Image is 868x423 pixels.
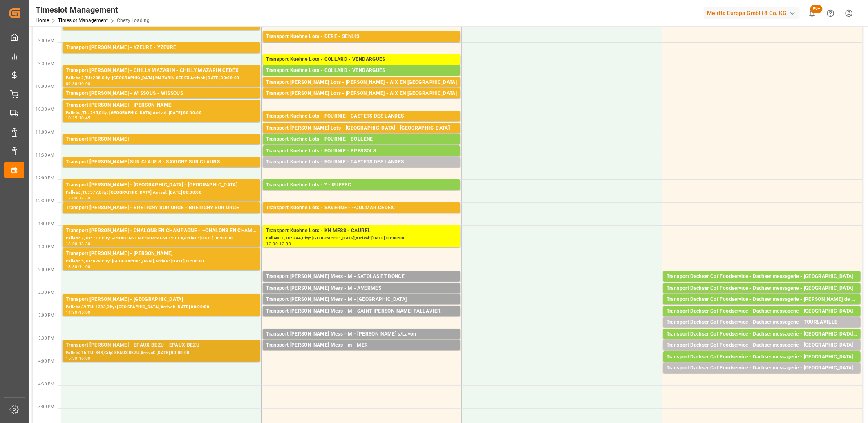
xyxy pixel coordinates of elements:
span: 3:30 PM [38,336,54,340]
div: Transport Dachser Cof Foodservice - Dachser messagerie - [PERSON_NAME] de Guadaira Sevilla [667,295,857,304]
div: Pallets: 16,TU: 192,City: [GEOGRAPHIC_DATA],Arrival: [DATE] 00:00:00 [266,64,457,71]
div: - [278,242,279,246]
span: 99+ [810,5,823,13]
button: Help Center [821,4,840,22]
div: Transport [PERSON_NAME] - WISSOUS - WISSOUS [66,90,257,98]
span: 3:00 PM [38,313,54,318]
div: Transport [PERSON_NAME] - [GEOGRAPHIC_DATA] [66,295,257,304]
div: Pallets: 1,TU: ,City: CASTETS DES [PERSON_NAME],Arrival: [DATE] 00:00:00 [266,121,457,128]
span: 5:00 PM [38,405,54,409]
div: Transport Kuehne Lots - ? - RUFFEC [266,181,457,189]
span: 10:30 AM [36,107,54,112]
div: Transport Dachser Cof Foodservice - Dachser messagerie - [GEOGRAPHIC_DATA] [667,341,857,349]
div: Pallets: ,TU: 65,City: [GEOGRAPHIC_DATA],Arrival: [DATE] 00:00:00 [266,87,457,94]
div: 13:30 [79,242,91,246]
div: 15:30 [66,356,78,360]
div: Transport Dachser Cof Foodservice - Dachser messagerie - [GEOGRAPHIC_DATA] [667,273,857,281]
div: Pallets: ,TU: 12,City: [GEOGRAPHIC_DATA],Arrival: [DATE] 00:00:00 [266,304,457,311]
div: Transport [PERSON_NAME] [66,135,257,143]
div: Pallets: 2,TU: 1039,City: RUFFEC,Arrival: [DATE] 00:00:00 [266,189,457,196]
div: Transport Dachser Cof Foodservice - Dachser messagerie - [GEOGRAPHIC_DATA] [667,307,857,316]
span: 1:00 PM [38,222,54,226]
div: Pallets: ,TU: 74,City: [GEOGRAPHIC_DATA] [GEOGRAPHIC_DATA],Arrival: [DATE] 00:00:00 [667,304,857,311]
div: Pallets: 1,TU: 244,City: [GEOGRAPHIC_DATA],Arrival: [DATE] 00:00:00 [266,235,457,242]
div: - [78,356,79,360]
div: Transport Kuehne Lots - FOURNIE - BRESSOLS [266,147,457,155]
div: Pallets: 5,TU: 538,City: ~COLMAR CEDEX,Arrival: [DATE] 00:00:00 [266,212,457,219]
span: 10:00 AM [36,84,54,89]
span: 12:00 PM [36,176,54,180]
div: 10:45 [79,116,91,120]
div: Pallets: ,TU: 20,City: [GEOGRAPHIC_DATA],Arrival: [DATE] 00:00:00 [266,98,457,105]
div: Pallets: 1,TU: 84,City: BRESSOLS,Arrival: [DATE] 00:00:00 [266,155,457,162]
div: - [78,82,79,85]
div: Pallets: 2,TU: 10,City: [GEOGRAPHIC_DATA],Arrival: [DATE] 00:00:00 [667,316,857,322]
div: Transport [PERSON_NAME] Lots - [PERSON_NAME] - AIX EN [GEOGRAPHIC_DATA] [266,78,457,87]
div: Transport Dachser Cof Foodservice - Dachser messagerie - [GEOGRAPHIC_DATA],[GEOGRAPHIC_DATA] [667,330,857,338]
div: Pallets: ,TU: 132,City: [GEOGRAPHIC_DATA],Arrival: [DATE] 00:00:00 [66,29,257,36]
div: Transport [PERSON_NAME] Mess - M - [PERSON_NAME] s/Layon [266,330,457,338]
div: Transport [PERSON_NAME] - BRETIGNY SUR ORGE - BRETIGNY SUR ORGE [66,204,257,212]
div: Transport Kuehne Lots - COLLARD - VENDARGUES [266,56,457,64]
div: Transport Kuehne Lots - FOURNIE - CASTETS DES LANDES [266,158,457,166]
div: Transport [PERSON_NAME] - [PERSON_NAME] [66,101,257,110]
div: - [78,116,79,120]
div: Pallets: ,TU: 377,City: [GEOGRAPHIC_DATA],Arrival: [DATE] 00:00:00 [66,189,257,196]
div: Pallets: 14,TU: 544,City: [GEOGRAPHIC_DATA],Arrival: [DATE] 00:00:00 [266,75,457,82]
div: Pallets: 1,TU: 70,City: MER,Arrival: [DATE] 00:00:00 [266,349,457,356]
div: Pallets: 1,TU: ,City: [GEOGRAPHIC_DATA],Arrival: [DATE] 00:00:00 [667,349,857,356]
div: Transport [PERSON_NAME] - YZEURE - YZEURE [66,44,257,52]
div: 12:00 [66,196,78,200]
div: - [78,265,79,269]
div: 13:00 [66,242,78,246]
span: 9:30 AM [38,61,54,66]
div: 14:30 [66,311,78,314]
div: Pallets: ,TU: 285,City: [GEOGRAPHIC_DATA],Arrival: [DATE] 00:00:00 [266,41,457,48]
div: Transport Kuehne Lots - KN MESS - CAUREL [266,227,457,235]
div: Pallets: 1,TU: 30,City: [GEOGRAPHIC_DATA],Arrival: [DATE] 00:00:00 [66,166,257,173]
div: Transport [PERSON_NAME] Lots - [PERSON_NAME] - AIX EN [GEOGRAPHIC_DATA] [266,90,457,98]
button: show 100 new notifications [803,4,821,22]
div: Pallets: 5,TU: ,City: WISSOUS,Arrival: [DATE] 00:00:00 [66,98,257,105]
span: 1:30 PM [38,244,54,249]
div: Pallets: 1,TU: ,City: [GEOGRAPHIC_DATA],Arrival: [DATE] 00:00:00 [667,281,857,288]
div: Pallets: ,TU: 39,City: Beaulieu s/[GEOGRAPHIC_DATA],Arrival: [DATE] 00:00:00 [266,338,457,345]
div: Transport [PERSON_NAME] Mess - M - AVERMES [266,284,457,293]
div: Melitta Europa GmbH & Co. KG [704,7,800,19]
div: 16:00 [79,356,91,360]
span: 4:00 PM [38,359,54,363]
div: - [78,242,79,246]
div: Transport Kuehne Lots - FOURNIE - CASTETS DES LANDES [266,112,457,121]
div: Pallets: 39,TU: 1393,City: [GEOGRAPHIC_DATA],Arrival: [DATE] 00:00:00 [66,304,257,311]
div: - [78,196,79,200]
div: Transport Dachser Cof Foodservice - Dachser messagerie - TOURLAVILLE [667,318,857,327]
div: Transport [PERSON_NAME] Mess - M - SAINT [PERSON_NAME] FALLAVIER [266,307,457,316]
div: Transport [PERSON_NAME] - EPAUX BEZU - EPAUX BEZU [66,341,257,349]
div: Transport Kuehne Lots - COLLARD - VENDARGUES [266,67,457,75]
div: Transport [PERSON_NAME] - [PERSON_NAME] [66,250,257,258]
div: Pallets: 2,TU: 208,City: [GEOGRAPHIC_DATA] MAZARIN CEDEX,Arrival: [DATE] 00:00:00 [66,75,257,82]
div: Transport [PERSON_NAME] - [GEOGRAPHIC_DATA] - [GEOGRAPHIC_DATA] [66,181,257,189]
div: 12:30 [79,196,91,200]
div: 13:30 [66,265,78,269]
div: Transport [PERSON_NAME] Lots - [GEOGRAPHIC_DATA] - [GEOGRAPHIC_DATA] [266,124,457,132]
div: Transport Dachser Cof Foodservice - Dachser messagerie - [GEOGRAPHIC_DATA] [667,284,857,293]
div: 15:00 [79,311,91,314]
div: Transport Kuehne Lots - DERE - SENLIS [266,33,457,41]
div: Pallets: ,TU: 168,City: CASTETS DES [PERSON_NAME],Arrival: [DATE] 00:00:00 [266,166,457,173]
div: Transport Dachser Cof Foodservice - Dachser messagerie - [GEOGRAPHIC_DATA] [667,364,857,372]
span: 12:30 PM [36,199,54,203]
div: Pallets: ,TU: 245,City: [GEOGRAPHIC_DATA],Arrival: [DATE] 00:00:00 [66,110,257,116]
span: 4:30 PM [38,382,54,386]
div: Pallets: 1,TU: 174,City: [GEOGRAPHIC_DATA],Arrival: [DATE] 00:00:00 [266,132,457,139]
div: Pallets: 2,TU: 717,City: ~CHALONS EN CHAMPAGNE CEDEX,Arrival: [DATE] 00:00:00 [66,235,257,242]
div: Pallets: ,TU: 95,City: [GEOGRAPHIC_DATA],Arrival: [DATE] 00:00:00 [266,293,457,300]
div: 10:00 [79,82,91,85]
div: Transport Kuehne Lots - FOURNIE - BOLLENE [266,135,457,143]
div: Pallets: ,TU: 31,City: [GEOGRAPHIC_DATA][PERSON_NAME],Arrival: [DATE] 00:00:00 [266,316,457,322]
span: 11:30 AM [36,153,54,157]
div: 14:00 [79,265,91,269]
div: Pallets: 2,TU: ,City: BOLLENE,Arrival: [DATE] 00:00:00 [266,143,457,150]
div: Pallets: 2,TU: 27,City: [GEOGRAPHIC_DATA],[GEOGRAPHIC_DATA],Arrival: [DATE] 00:00:00 [667,338,857,345]
div: Transport [PERSON_NAME] Mess - M - [GEOGRAPHIC_DATA] [266,295,457,304]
